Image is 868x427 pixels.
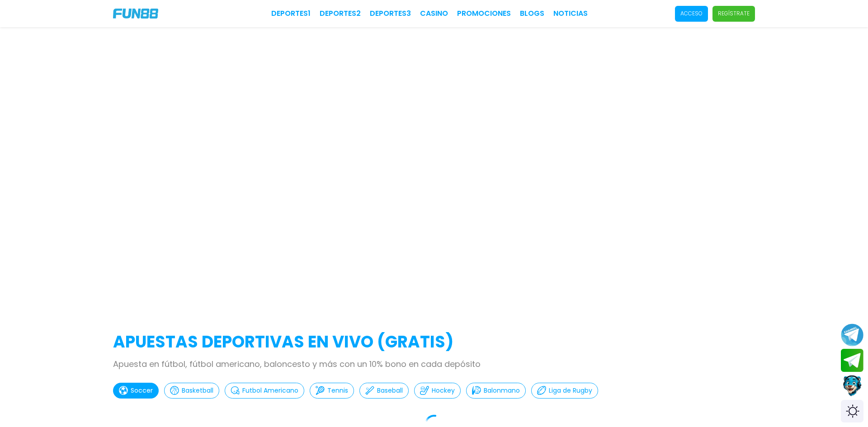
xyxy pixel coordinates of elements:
[242,386,298,395] p: Futbol Americano
[841,349,863,372] button: Join telegram
[320,8,361,19] a: Deportes2
[271,8,311,19] a: Deportes1
[131,386,153,395] p: Soccer
[466,383,526,399] button: Balonmano
[164,383,219,399] button: Basketball
[484,386,520,395] p: Balonmano
[370,8,411,19] a: Deportes3
[520,8,544,19] a: BLOGS
[377,386,403,395] p: Baseball
[841,400,863,422] div: Switch theme
[841,323,863,347] button: Join telegram channel
[432,386,455,395] p: Hockey
[359,383,409,399] button: Baseball
[718,9,750,18] p: Regístrate
[553,8,588,19] a: NOTICIAS
[549,386,592,395] p: Liga de Rugby
[680,9,703,18] p: Acceso
[113,330,755,354] h2: APUESTAS DEPORTIVAS EN VIVO (gratis)
[113,358,755,370] p: Apuesta en fútbol, fútbol americano, baloncesto y más con un 10% bono en cada depósito
[113,9,158,19] img: Company Logo
[113,383,159,399] button: Soccer
[225,383,304,399] button: Futbol Americano
[414,383,461,399] button: Hockey
[182,386,213,395] p: Basketball
[310,383,354,399] button: Tennis
[457,8,511,19] a: Promociones
[531,383,598,399] button: Liga de Rugby
[841,374,863,398] button: Contact customer service
[420,8,448,19] a: CASINO
[327,386,348,395] p: Tennis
